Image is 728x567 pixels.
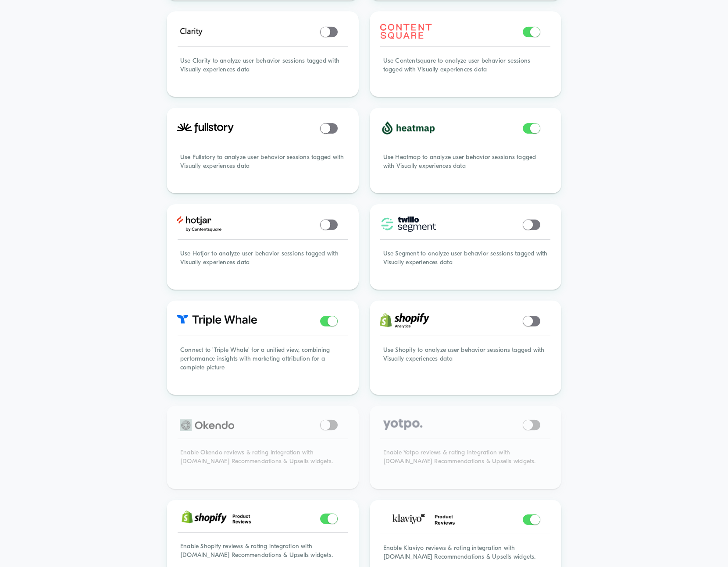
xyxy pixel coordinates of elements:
[177,315,257,326] img: triplewhale
[371,45,560,96] div: Use Contentsquare to analyze user behavior sessions tagged with Visually experiences data
[371,141,560,192] div: Use Heatmap to analyze user behavior sessions tagged with Visually experiences data
[168,334,357,393] div: Connect to 'Triple Whale' for a unified view, combining performance insights with marketing attri...
[380,313,429,328] img: shopify
[177,24,207,39] img: clarity
[435,514,455,526] strong: Product Reviews
[380,216,439,232] img: segment
[177,122,234,133] img: fullstory
[168,45,357,96] div: Use Clarity to analyze user behavior sessions tagged with Visually experiences data
[392,510,426,527] img: Klaviyo
[380,120,435,135] img: heatmap
[380,24,432,39] img: contentsquare
[177,216,222,232] img: hotjar
[371,237,560,289] div: Use Segment to analyze user behavior sessions tagged with Visually experiences data
[172,503,260,535] img: Shopify Reviews
[168,141,357,192] div: Use Fullstory to analyze user behavior sessions tagged with Visually experiences data
[371,334,560,393] div: Use Shopify to analyze user behavior sessions tagged with Visually experiences data
[168,237,357,289] div: Use Hotjar to analyze user behavior sessions tagged with Visually experiences data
